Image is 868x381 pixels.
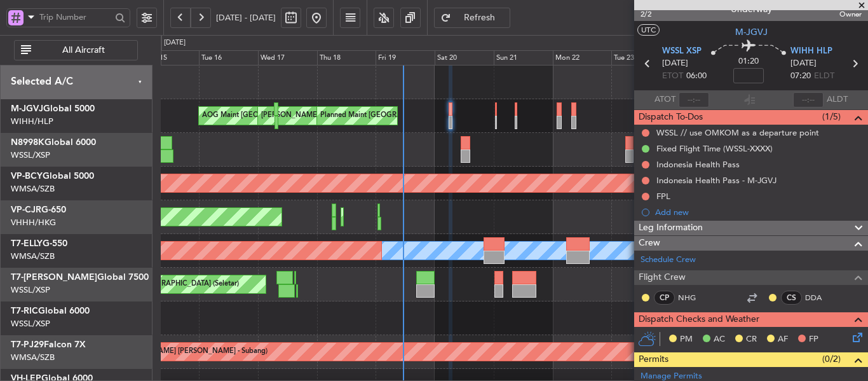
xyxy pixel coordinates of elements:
[639,352,668,367] span: Permits
[320,106,470,125] div: Planned Maint [GEOGRAPHIC_DATA] (Seletar)
[11,116,53,127] a: WIHH/HLP
[822,352,841,366] span: (0/2)
[790,45,832,58] span: WIHH HLP
[832,9,862,20] span: Owner
[637,24,660,36] button: UTC
[261,106,468,125] div: [PERSON_NAME][GEOGRAPHIC_DATA] ([PERSON_NAME] Intl)
[639,221,703,235] span: Leg Information
[827,94,848,106] span: ALDT
[656,143,773,154] div: Fixed Flight Time (WSSL-XXXX)
[11,239,43,248] span: T7-ELLY
[435,50,494,66] div: Sat 20
[11,205,41,214] span: VP-CJR
[90,275,239,294] div: Planned Maint [GEOGRAPHIC_DATA] (Seletar)
[11,149,50,161] a: WSSL/XSP
[39,8,111,27] input: Trip Number
[317,50,376,66] div: Thu 18
[14,40,138,60] button: All Aircraft
[686,70,707,83] span: 06:00
[641,9,671,20] span: 2/2
[216,12,276,24] span: [DATE] - [DATE]
[164,38,186,48] div: [DATE]
[611,50,670,66] div: Tue 23
[805,292,834,303] a: DDA
[656,127,819,138] div: WSSL // use OMKOM as a departure point
[434,8,510,28] button: Refresh
[639,110,703,125] span: Dispatch To-Dos
[202,106,351,125] div: AOG Maint [GEOGRAPHIC_DATA] (Halim Intl)
[553,50,612,66] div: Mon 22
[714,333,725,346] span: AC
[11,273,149,282] a: T7-[PERSON_NAME]Global 7500
[662,45,702,58] span: WSSL XSP
[639,312,759,327] span: Dispatch Checks and Weather
[809,333,818,346] span: FP
[11,251,55,262] a: WMSA/SZB
[11,104,95,113] a: M-JGVJGlobal 5000
[656,159,740,170] div: Indonesia Health Pass
[11,307,90,315] a: T7-RICGlobal 6000
[781,291,802,305] div: CS
[258,50,317,66] div: Wed 17
[11,205,66,214] a: VP-CJRG-650
[735,25,768,39] span: M-JGVJ
[199,50,258,66] div: Tue 16
[11,172,94,181] a: VP-BCYGlobal 5000
[641,254,696,267] a: Schedule Crew
[822,110,841,123] span: (1/5)
[678,292,707,303] a: NHG
[639,236,660,251] span: Crew
[662,57,688,70] span: [DATE]
[494,50,553,66] div: Sun 21
[11,138,96,147] a: N8998KGlobal 6000
[11,183,55,195] a: WMSA/SZB
[679,92,709,107] input: --:--
[11,340,86,349] a: T7-PJ29Falcon 7X
[11,172,43,181] span: VP-BCY
[140,50,200,66] div: Mon 15
[656,175,776,186] div: Indonesia Health Pass - M-JGVJ
[790,70,811,83] span: 07:20
[654,291,675,305] div: CP
[790,57,817,70] span: [DATE]
[11,217,56,228] a: VHHH/HKG
[680,333,693,346] span: PM
[738,55,759,68] span: 01:20
[662,70,683,83] span: ETOT
[11,273,97,282] span: T7-[PERSON_NAME]
[11,138,44,147] span: N8998K
[11,318,50,329] a: WSSL/XSP
[814,70,834,83] span: ELDT
[639,270,686,285] span: Flight Crew
[656,191,670,202] div: FPL
[454,13,506,22] span: Refresh
[11,340,44,349] span: T7-PJ29
[746,333,757,346] span: CR
[11,284,50,296] a: WSSL/XSP
[11,104,43,113] span: M-JGVJ
[11,239,67,248] a: T7-ELLYG-550
[655,207,862,218] div: Add new
[34,46,133,55] span: All Aircraft
[11,352,55,363] a: WMSA/SZB
[376,50,435,66] div: Fri 19
[778,333,788,346] span: AF
[654,94,675,106] span: ATOT
[11,307,38,315] span: T7-RIC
